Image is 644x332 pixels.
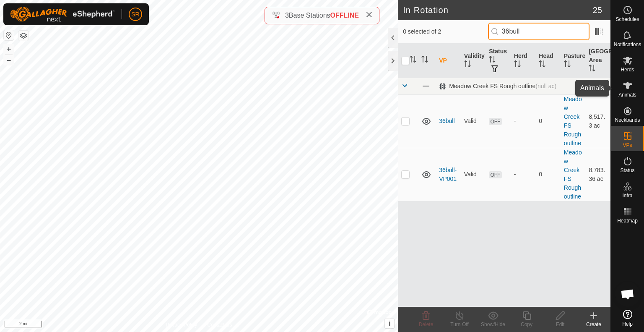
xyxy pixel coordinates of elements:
[623,143,632,148] span: VPs
[289,12,330,19] span: Base Stations
[10,7,115,22] img: Gallagher Logo
[617,218,638,223] span: Heatmap
[489,57,496,64] p-sorticon: Activate to sort
[535,83,556,89] span: (null ac)
[461,94,486,148] td: Valid
[403,27,488,36] span: 0 selected of 2
[18,31,29,41] button: Map Layers
[615,282,640,307] a: Open chat
[419,322,434,327] span: Delete
[403,5,593,15] h2: In Rotation
[514,62,521,68] p-sorticon: Activate to sort
[439,167,457,182] a: 36bull-VP001
[389,320,390,327] span: i
[476,321,510,328] div: Show/Hide
[385,319,394,328] button: i
[514,117,532,125] div: -
[593,4,602,16] span: 25
[464,62,471,68] p-sorticon: Activate to sort
[561,44,586,78] th: Pasture
[543,321,577,328] div: Edit
[489,118,501,125] span: OFF
[4,30,14,40] button: Reset Map
[622,322,633,327] span: Help
[564,149,582,200] a: Meadow Creek FS Rough outline
[511,44,536,78] th: Herd
[564,96,582,146] a: Meadow Creek FS Rough outline
[615,17,639,22] span: Schedules
[461,44,486,78] th: Validity
[589,66,595,73] p-sorticon: Activate to sort
[564,62,571,68] p-sorticon: Activate to sort
[4,44,14,54] button: +
[614,42,641,47] span: Notifications
[488,23,589,40] input: Search (S)
[421,57,428,64] p-sorticon: Activate to sort
[4,55,14,65] button: –
[585,148,610,201] td: 8,783.36 ac
[443,321,476,328] div: Turn Off
[611,306,644,330] a: Help
[621,67,634,72] span: Herds
[577,321,610,328] div: Create
[207,321,232,329] a: Contact Us
[585,44,610,78] th: [GEOGRAPHIC_DATA] Area
[410,57,416,64] p-sorticon: Activate to sort
[585,94,610,148] td: 8,517.3 ac
[489,171,501,178] span: OFF
[620,168,634,173] span: Status
[486,44,511,78] th: Status
[131,10,139,19] span: SR
[285,12,289,19] span: 3
[535,148,561,201] td: 0
[166,321,197,329] a: Privacy Policy
[439,83,556,90] div: Meadow Creek FS Rough outline
[618,92,636,97] span: Animals
[535,94,561,148] td: 0
[514,170,532,179] div: -
[330,12,359,19] span: OFFLINE
[622,193,632,198] span: Infra
[615,118,640,123] span: Neckbands
[436,44,461,78] th: VP
[439,118,454,124] a: 36bull
[461,148,486,201] td: Valid
[510,321,543,328] div: Copy
[539,62,545,68] p-sorticon: Activate to sort
[535,44,561,78] th: Head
